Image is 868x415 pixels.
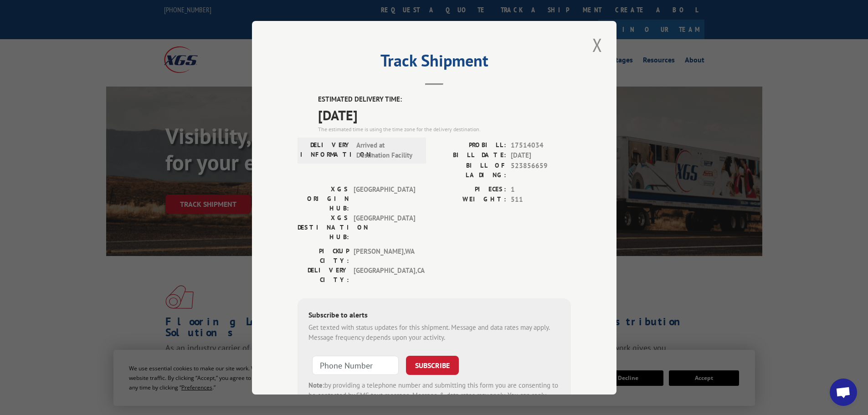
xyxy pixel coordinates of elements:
[308,322,560,343] div: Get texted with status updates for this shipment. Message and data rates may apply. Message frequ...
[830,379,857,406] a: Open chat
[312,355,399,374] input: Phone Number
[434,160,506,179] label: BILL OF LADING:
[434,150,506,161] label: BILL DATE:
[318,125,571,133] div: The estimated time is using the time zone for the delivery destination.
[318,104,571,125] span: [DATE]
[511,195,571,205] span: 511
[354,265,415,284] span: [GEOGRAPHIC_DATA] , CA
[406,355,459,374] button: SUBSCRIBE
[354,246,415,265] span: [PERSON_NAME] , WA
[298,265,349,284] label: DELIVERY CITY:
[298,54,571,72] h2: Track Shipment
[511,184,571,195] span: 1
[300,140,352,160] label: DELIVERY INFORMATION:
[354,184,415,213] span: [GEOGRAPHIC_DATA]
[356,140,418,160] span: Arrived at Destination Facility
[298,246,349,265] label: PICKUP CITY:
[511,160,571,179] span: 523856659
[511,140,571,150] span: 17514034
[308,380,324,389] strong: Note:
[308,309,560,322] div: Subscribe to alerts
[308,380,560,411] div: by providing a telephone number and submitting this form you are consenting to be contacted by SM...
[434,140,506,150] label: PROBILL:
[511,150,571,161] span: [DATE]
[434,184,506,195] label: PIECES:
[590,32,605,57] button: Close modal
[298,184,349,213] label: XGS ORIGIN HUB:
[318,94,571,105] label: ESTIMATED DELIVERY TIME:
[354,213,415,241] span: [GEOGRAPHIC_DATA]
[298,213,349,241] label: XGS DESTINATION HUB:
[434,195,506,205] label: WEIGHT:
